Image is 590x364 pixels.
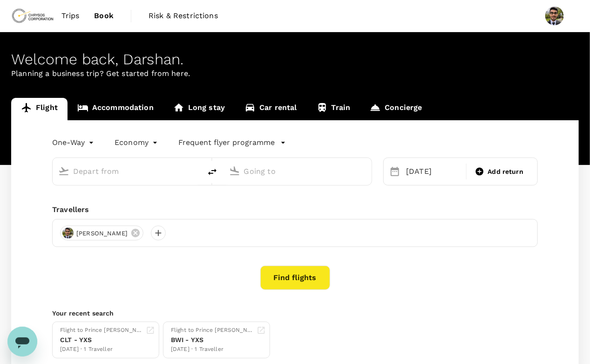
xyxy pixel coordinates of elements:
p: Frequent flyer programme [178,137,275,148]
button: Open [365,170,367,172]
span: Book [94,10,114,21]
div: Welcome back , Darshan . [11,51,579,68]
a: Flight [11,98,68,120]
div: Flight to Prince [PERSON_NAME] [60,326,142,335]
iframe: Button to launch messaging window [7,327,37,357]
div: Travellers [52,204,538,215]
div: Economy [115,135,160,150]
div: Flight to Prince [PERSON_NAME] [171,326,253,335]
img: Chrysos Corporation [11,6,54,26]
a: Long stay [163,98,235,120]
img: Darshan Chauhan [545,7,564,25]
div: [DATE] [402,162,464,181]
img: avatar-673d91e4a1763.jpeg [62,227,74,239]
input: Depart from [73,164,182,179]
a: Car rental [235,98,307,120]
div: BWI - YXS [171,335,253,345]
span: Trips [61,10,80,21]
a: Train [307,98,360,120]
div: [PERSON_NAME] [60,226,143,240]
p: Your recent search [52,309,538,318]
a: Concierge [360,98,432,120]
div: CLT - YXS [60,335,142,345]
a: Accommodation [68,98,163,120]
button: delete [201,161,224,183]
span: Add return [488,167,524,177]
button: Find flights [260,266,330,290]
div: [DATE] · 1 Traveller [60,345,142,354]
div: [DATE] · 1 Traveller [171,345,253,354]
span: Risk & Restrictions [149,10,218,21]
span: [PERSON_NAME] [71,229,133,238]
div: One-Way [52,135,96,150]
button: Open [195,170,197,172]
p: Planning a business trip? Get started from here. [11,68,579,79]
button: Frequent flyer programme [178,137,286,148]
input: Going to [244,164,353,179]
